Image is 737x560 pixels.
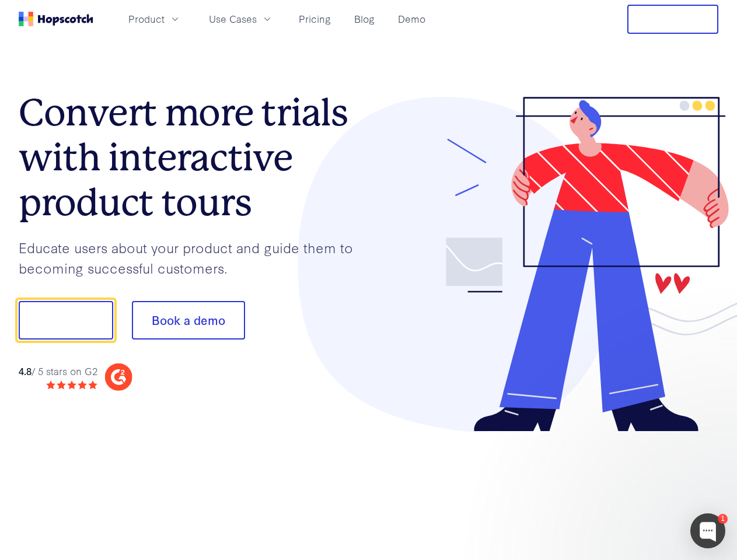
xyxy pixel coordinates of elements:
span: Product [128,12,165,26]
div: / 5 stars on G2 [19,364,97,379]
button: Free Trial [627,5,718,34]
strong: 4.8 [19,364,32,377]
button: Product [121,9,188,29]
a: Pricing [294,9,336,29]
button: Show me! [19,301,113,339]
button: Use Cases [202,9,280,29]
h1: Convert more trials with interactive product tours [19,90,369,225]
a: Blog [350,9,379,29]
button: Book a demo [132,301,245,339]
span: Use Cases [209,12,257,26]
a: Demo [393,9,430,29]
a: Home [19,12,93,26]
div: 1 [718,514,728,524]
p: Educate users about your product and guide them to becoming successful customers. [19,237,369,278]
